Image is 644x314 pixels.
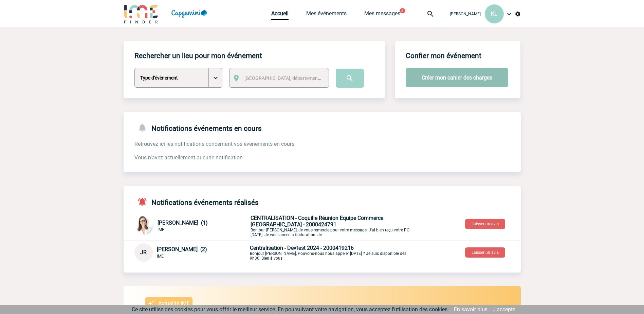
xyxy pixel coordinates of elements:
p: Bonjour [PERSON_NAME], Je vous remercie pour votre message. J'ai bien reçu votre PO [DATE]. Je va... [251,215,410,237]
span: Centralisation - Devfest 2024 - 2000419216 [250,245,354,251]
div: Conversation privée : Client - Agence [134,215,521,237]
span: [PERSON_NAME] (1) [158,220,208,226]
button: Créer mon cahier des charges [406,68,508,87]
span: KL [491,11,497,17]
p: Actualité IME [158,300,190,307]
input: Submit [336,69,364,88]
span: Ce site utilise des cookies pour vous offrir le meilleur service. En poursuivant votre navigation... [132,306,449,313]
span: JR [140,249,147,256]
button: 2 [400,8,405,13]
h4: Notifications événements en cours [134,123,262,133]
a: Mes messages [364,10,400,20]
span: [PERSON_NAME] [450,12,481,16]
img: notifications-24-px-g.png [137,123,151,133]
a: JR [PERSON_NAME] (2) IME Centralisation - Devfest 2024 - 2000419216Bonjour [PERSON_NAME], Pouvons... [134,249,409,255]
h4: Notifications événements réalisés [134,197,259,207]
a: J'accepte [493,306,515,313]
h4: Confier mon événement [406,52,481,60]
span: Retrouvez ici les notifications concernant vos évenements en cours. [134,141,296,147]
span: IME [157,254,164,259]
p: Bonjour [PERSON_NAME], Pouvons-nous nous appeler [DATE] ? Je suis disponible dès 9h30. Bien à vous [250,245,409,261]
span: IME [158,227,164,232]
span: Vous n'avez actuellement aucune notification [134,154,243,161]
a: En savoir plus [454,306,487,313]
a: Mes événements [306,10,347,20]
span: [PERSON_NAME] (2) [157,246,207,252]
img: IME-Finder [124,4,159,23]
img: notifications-active-24-px-r.png [137,197,151,207]
button: Laisser un avis [465,247,505,258]
a: [PERSON_NAME] (1) IME CENTRALISATION - Coquille Réunion Equipe Commerce [GEOGRAPHIC_DATA] - 20004... [134,222,410,229]
span: CENTRALISATION - Coquille Réunion Equipe Commerce [GEOGRAPHIC_DATA] - 2000424791 [251,215,383,228]
img: 122719-0.jpg [134,216,153,235]
div: Conversation privée : Client - Agence [134,243,521,262]
h4: Rechercher un lieu pour mon événement [134,52,262,60]
a: Accueil [271,10,289,20]
button: Laisser un avis [465,219,505,229]
span: [GEOGRAPHIC_DATA], département, région... [244,75,339,81]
